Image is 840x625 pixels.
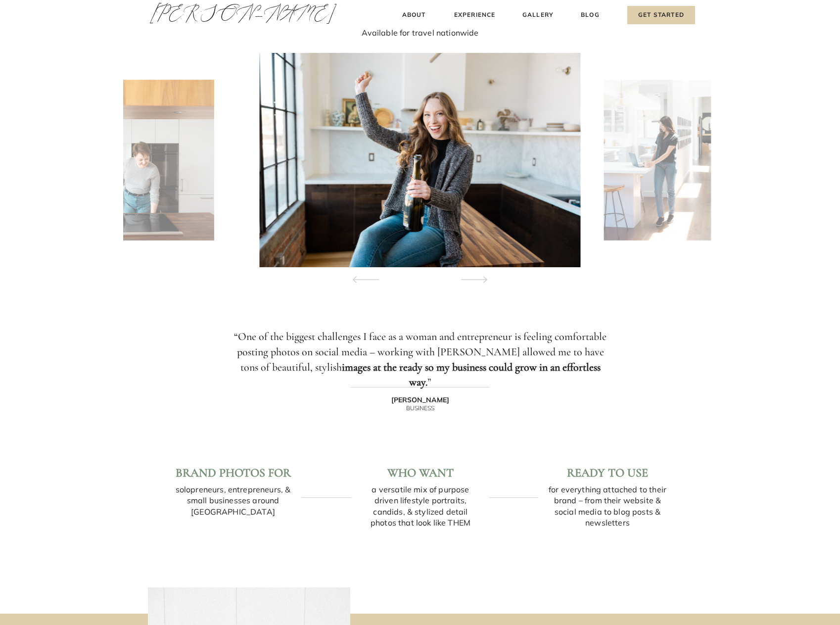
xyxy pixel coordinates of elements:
h3: SF Bay Area Brand Photographer [206,10,634,23]
h3: Available for travel nationwide [249,27,591,40]
h3: [PERSON_NAME] [386,396,454,404]
b: Brand Photos For [176,466,291,480]
a: Get Started [627,6,695,24]
a: Blog [579,10,602,20]
a: Gallery [521,10,555,20]
a: Experience [453,10,497,20]
a: About [399,10,428,20]
b: Ready To Use [567,466,648,480]
b: images at the ready so my business could grow in an effortless way. [342,361,601,389]
p: a versatile mix of purpose driven lifestyle portraits, candids, & stylized detail photos that loo... [361,484,480,529]
h2: “One of the biggest challenges I face as a woman and entrepreneur is feeling comfortable posting ... [229,329,612,377]
h3: BUSINESS [386,405,454,412]
p: solopreneurs, entrepreneurs, & small businesses around [GEOGRAPHIC_DATA] [173,484,293,524]
p: for everything attached to their brand – from their website & social media to blog posts & newsle... [548,484,667,524]
img: Woman sitting on top of the counter in the kitchen in an urban loft popping champagne [259,53,581,267]
img: Interior Designer standing in kitchen working on her laptop [604,80,710,240]
b: Who Want [387,466,454,480]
